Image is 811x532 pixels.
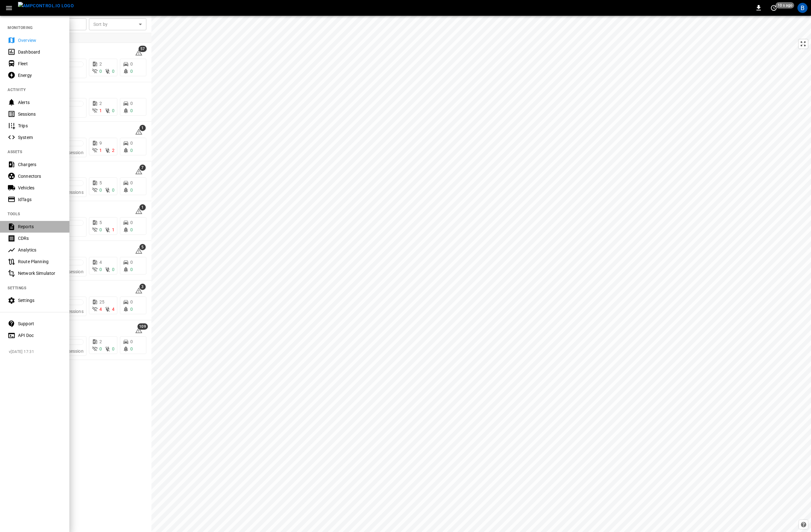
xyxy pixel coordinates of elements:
[18,37,62,43] div: Overview
[769,3,779,13] button: set refresh interval
[9,349,64,355] span: v [DATE] 17:31
[18,332,62,338] div: API Doc
[18,258,62,265] div: Route Planning
[18,99,62,106] div: Alerts
[18,111,62,117] div: Sessions
[18,49,62,55] div: Dashboard
[18,223,62,230] div: Reports
[18,185,62,191] div: Vehicles
[18,134,62,141] div: System
[18,123,62,129] div: Trips
[776,2,794,9] span: 10 s ago
[18,247,62,253] div: Analytics
[797,3,808,13] div: profile-icon
[18,173,62,179] div: Connectors
[18,61,62,67] div: Fleet
[18,321,62,327] div: Support
[18,270,62,276] div: Network Simulator
[18,72,62,78] div: Energy
[18,297,62,304] div: Settings
[18,2,74,10] img: ampcontrol.io logo
[18,235,62,241] div: CDRs
[18,161,62,168] div: Chargers
[18,196,62,203] div: IdTags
